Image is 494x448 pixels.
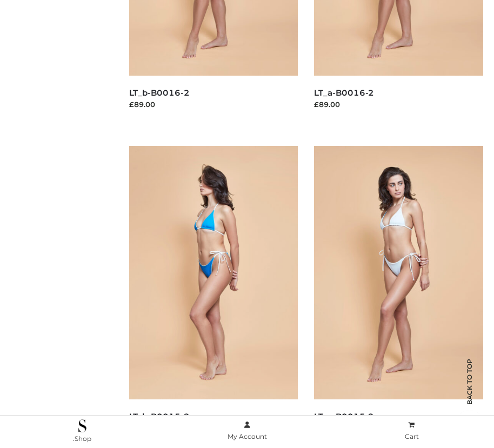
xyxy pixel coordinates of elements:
a: LT_b-B0015-2 [129,411,190,422]
a: LT_a-B0016-2 [314,88,374,98]
span: Cart [405,432,419,440]
span: Back to top [456,378,483,405]
a: LT_b-B0016-2 [129,88,190,98]
div: £89.00 [129,99,298,110]
img: .Shop [78,419,86,432]
div: £89.00 [314,99,483,110]
span: .Shop [73,434,91,443]
a: My Account [165,419,330,443]
span: My Account [228,432,267,440]
a: LT_a-B0015-2 [314,411,374,422]
a: Cart [329,419,494,443]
